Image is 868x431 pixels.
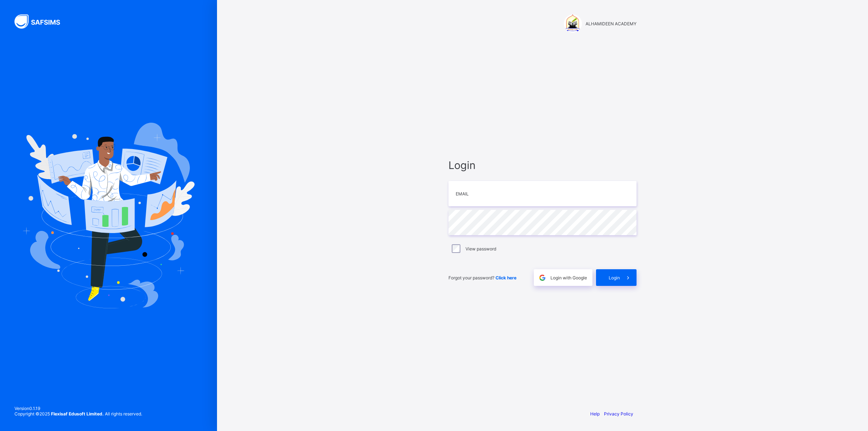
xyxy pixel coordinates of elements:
[550,275,587,280] span: Login with Google
[495,275,516,280] a: Click here
[448,275,516,280] span: Forgot your password?
[51,411,104,417] strong: Flexisaf Edusoft Limited.
[14,411,142,417] span: Copyright © 2025 All rights reserved.
[14,406,142,411] span: Version 0.1.19
[448,159,637,172] span: Login
[465,246,496,252] label: View password
[590,411,600,417] a: Help
[538,274,546,282] img: google.396cfc9801f0270233282035f929180a.svg
[14,14,69,29] img: SAFSIMS Logo
[22,123,195,308] img: Hero Image
[604,411,633,417] a: Privacy Policy
[586,21,637,26] span: ALHAMIDEEN ACADEMY
[609,275,620,280] span: Login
